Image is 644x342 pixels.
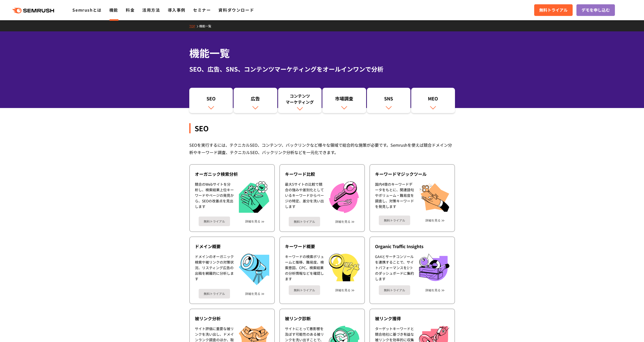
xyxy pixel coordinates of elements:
[234,88,277,113] a: 広告
[189,46,455,60] h1: 機能一覧
[419,254,449,281] img: Organic Traffic Insights
[329,181,359,213] img: キーワード比較
[189,88,233,113] a: SEO
[285,254,324,282] div: キーワードの検索ボリュームと推移、難易度、検索意図、CPC、検索結果の分析情報などを確認します
[199,289,230,298] a: 無料トライアル
[379,216,410,225] a: 無料トライアル
[379,285,410,295] a: 無料トライアル
[411,88,455,113] a: MEO
[189,123,455,133] div: SEO
[195,315,269,322] div: 被リンク分析
[189,141,455,156] div: SEOを実行するには、テクニカルSEO、コンテンツ、バックリンクなど様々な領域で総合的な施策が必要です。Semrushを使えば競合ドメイン分析やキーワード調査、テクニカルSEO、バックリンク分析...
[195,181,234,213] div: 競合のWebサイトを分析し、検索結果上位キーワードやページの発見から、SEOの改善点を見出します
[281,93,319,105] div: コンテンツ マーケティング
[72,7,101,13] a: Semrushとは
[239,254,269,285] img: ドメイン概要
[189,24,199,28] a: TOP
[142,7,160,13] a: 活用方法
[375,315,449,322] div: 被リンク獲得
[425,219,441,222] a: 詳細を見る
[285,315,359,322] div: 被リンク診断
[195,171,269,177] div: オーガニック検索分析
[325,95,364,104] div: 市場調査
[369,95,408,104] div: SNS
[195,243,269,249] div: ドメイン概要
[218,7,254,13] a: 資料ダウンロード
[329,254,359,281] img: キーワード概要
[285,181,324,213] div: 最大5サイトの比較で競合の強みや差別化としているキーワードからページの特定、差分を洗い出します
[322,88,366,113] a: 市場調査
[236,95,275,104] div: 広告
[239,181,269,213] img: オーガニック検索分析
[189,65,455,74] div: SEO、広告、SNS、コンテンツマーケティングをオールインワンで分析
[335,220,350,223] a: 詳細を見る
[245,220,260,223] a: 詳細を見る
[375,254,414,282] div: GA4とサーチコンソールを連携することで、サイトパフォーマンスを1つのダッシュボードに集約します
[425,288,441,292] a: 詳細を見る
[245,292,260,295] a: 詳細を見る
[168,7,185,13] a: 導入事例
[335,288,350,292] a: 詳細を見る
[109,7,118,13] a: 機能
[581,7,610,13] span: デモを申し込む
[375,171,449,177] div: キーワードマジックツール
[193,7,211,13] a: セミナー
[539,7,568,13] span: 無料トライアル
[289,285,320,295] a: 無料トライアル
[285,243,359,249] div: キーワード概要
[126,7,135,13] a: 料金
[278,88,322,113] a: コンテンツマーケティング
[414,95,452,104] div: MEO
[192,95,231,104] div: SEO
[367,88,411,113] a: SNS
[576,4,615,16] a: デモを申し込む
[289,217,320,226] a: 無料トライアル
[375,181,414,212] div: 国内4億のキーワードデータをもとに、関連語句やボリューム・難易度を調査し、対策キーワードを発見します
[419,181,449,212] img: キーワードマジックツール
[199,24,215,28] a: 機能一覧
[285,171,359,177] div: キーワード比較
[195,254,234,285] div: ドメインのオーガニック検索や被リンクの対策状況、リスティング広告の出稿を網羅的に分析します
[534,4,573,16] a: 無料トライアル
[375,243,449,249] div: Organic Traffic Insights
[199,217,230,226] a: 無料トライアル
